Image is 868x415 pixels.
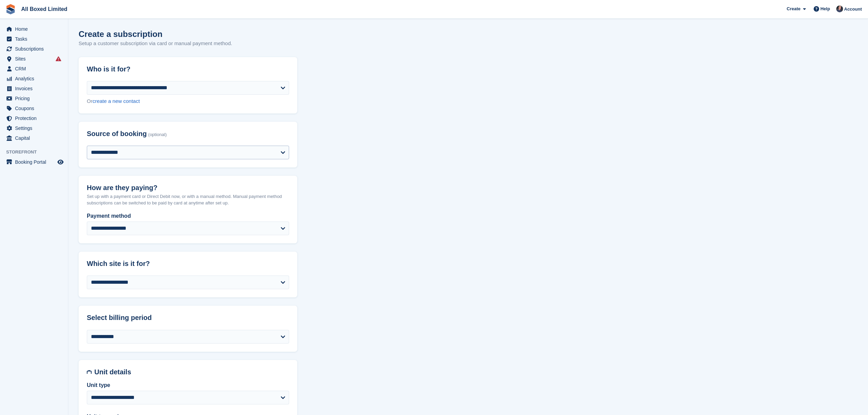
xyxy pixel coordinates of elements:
span: Create [787,5,800,12]
a: menu [3,74,65,83]
span: Storefront [6,149,68,156]
h2: Who is it for? [87,65,289,73]
a: All Boxed Limited [18,3,70,15]
span: Protection [15,113,56,123]
span: Account [844,6,862,13]
a: menu [3,157,65,167]
span: Invoices [15,84,56,93]
a: menu [3,44,65,54]
a: menu [3,123,65,133]
span: Analytics [15,74,56,83]
h2: Select billing period [87,314,289,322]
span: Subscriptions [15,44,56,54]
span: Sites [15,54,56,64]
h1: Create a subscription [79,29,162,39]
span: Pricing [15,94,56,103]
a: menu [3,133,65,143]
a: menu [3,104,65,113]
label: Unit type [87,381,289,389]
div: Or [87,97,289,105]
span: Source of booking [87,130,147,138]
span: Tasks [15,34,56,44]
img: unit-details-icon-595b0c5c156355b767ba7b61e002efae458ec76ed5ec05730b8e856ff9ea34a9.svg [87,368,92,376]
span: Booking Portal [15,157,56,167]
a: menu [3,113,65,123]
p: Set up with a payment card or Direct Debit now, or with a manual method. Manual payment method su... [87,193,289,206]
span: Help [820,5,830,12]
h2: Which site is it for? [87,260,289,268]
span: Home [15,24,56,34]
a: menu [3,84,65,93]
a: menu [3,34,65,44]
a: create a new contact [93,98,140,104]
a: menu [3,64,65,73]
img: stora-icon-8386f47178a22dfd0bd8f6a31ec36ba5ce8667c1dd55bd0f319d3a0aa187defe.svg [5,4,16,14]
img: Dan Goss [836,5,843,12]
h2: Unit details [94,368,289,376]
span: Capital [15,133,56,143]
i: Smart entry sync failures have occurred [56,56,61,62]
label: Payment method [87,212,289,220]
a: menu [3,24,65,34]
span: CRM [15,64,56,73]
span: (optional) [148,132,167,137]
a: Preview store [56,158,65,166]
span: Settings [15,123,56,133]
p: Setup a customer subscription via card or manual payment method. [79,40,232,48]
span: Coupons [15,104,56,113]
a: menu [3,54,65,64]
h2: How are they paying? [87,184,289,192]
a: menu [3,94,65,103]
